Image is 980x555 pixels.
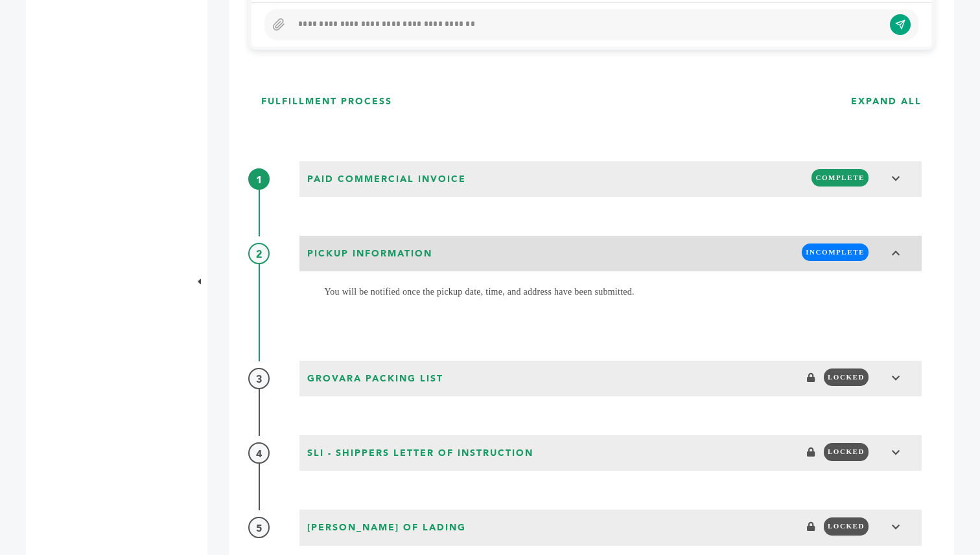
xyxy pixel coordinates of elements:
[824,368,869,386] span: LOCKED
[303,517,470,538] span: [PERSON_NAME] of Lading
[802,244,869,261] span: INCOMPLETE
[303,244,436,264] span: Pickup Information
[824,517,869,535] span: LOCKED
[811,169,869,187] span: COMPLETE
[324,287,634,297] span: You will be notified once the pickup date, time, and address have been submitted.
[303,368,447,389] span: Grovara Packing List
[303,443,537,464] span: SLI - Shippers Letter of Instruction
[303,169,470,190] span: Paid Commercial Invoice
[261,95,392,108] h3: FULFILLMENT PROCESS
[824,443,869,460] span: LOCKED
[851,95,922,108] h3: EXPAND ALL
